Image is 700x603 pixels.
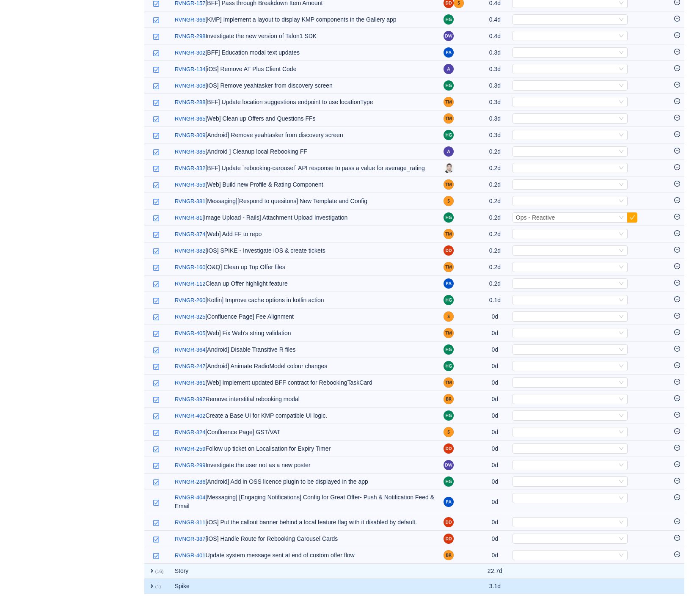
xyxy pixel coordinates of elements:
td: 0.3d [482,77,508,94]
td: [Confluence Page] GST/VAT [171,424,439,441]
td: 0d [482,490,508,514]
td: 0d [482,358,508,374]
i: icon: minus-circle [674,247,680,253]
a: RVNGR-401 [175,551,206,560]
i: icon: down [619,281,624,287]
td: [Web] Build new Profile & Rating Component [171,176,439,193]
td: [Web] Implement updated BFF contract for RebookingTaskCard [171,374,439,391]
i: icon: down [619,149,624,155]
i: icon: down [619,17,624,23]
img: 10318 [153,149,160,156]
td: 0.4d [482,28,508,44]
td: [iOS] Handle Route for Rebooking Carousel Cards [171,531,439,547]
i: icon: minus-circle [674,551,680,557]
td: 0d [482,391,508,408]
i: icon: down [619,248,624,254]
a: RVNGR-397 [175,395,206,404]
a: RVNGR-385 [175,148,206,156]
td: 0d [482,374,508,391]
td: [iOS] SPIKE - Investigate iOS & create tickets [171,242,439,259]
td: 0.4d [482,11,508,28]
img: HG [444,130,454,140]
td: 0d [482,341,508,358]
img: 10318 [153,446,160,453]
td: [Messaging][Respond to quesitons] New Template and Config [171,193,439,209]
a: RVNGR-332 [175,164,206,173]
i: icon: down [619,116,624,122]
img: TM [444,262,454,272]
i: icon: minus-circle [674,230,680,236]
td: 0.2d [482,209,508,226]
i: icon: minus-circle [674,395,680,401]
i: icon: down [619,330,624,336]
i: icon: minus-circle [674,197,680,203]
td: Follow up ticket on Localisation for Expiry Timer [171,441,439,457]
td: 0d [482,531,508,547]
i: icon: minus-circle [674,263,680,269]
img: 10318 [153,116,160,123]
a: RVNGR-247 [175,362,206,371]
a: RVNGR-160 [175,263,206,272]
i: icon: down [619,264,624,270]
td: Investigate the user not as a new poster [171,457,439,474]
i: icon: minus-circle [674,148,680,154]
td: 0d [482,474,508,490]
a: RVNGR-81 [175,214,203,222]
img: 10318 [153,314,160,321]
td: 0.2d [482,176,508,193]
i: icon: minus-circle [674,428,680,434]
a: RVNGR-298 [175,32,206,41]
img: 10318 [153,520,160,526]
a: RVNGR-402 [175,412,206,420]
i: icon: down [619,479,624,485]
a: RVNGR-324 [175,428,206,437]
i: icon: down [619,66,624,72]
i: icon: down [619,182,624,188]
td: [Android] Add in OSS licence plugin to be displayed in the app [171,474,439,490]
a: RVNGR-364 [175,346,206,354]
img: PA [444,497,454,507]
td: 22.7d [482,564,508,579]
td: 0.2d [482,226,508,242]
i: icon: minus-circle [674,115,680,121]
a: RVNGR-361 [175,379,206,387]
img: 10318 [153,363,160,370]
i: icon: down [619,380,624,386]
i: icon: down [619,413,624,419]
td: 0.2d [482,275,508,292]
i: icon: minus-circle [674,280,680,286]
i: icon: down [619,99,624,105]
img: PA [444,278,454,289]
img: DW [444,31,454,41]
td: 0.2d [482,160,508,176]
i: icon: minus-circle [674,313,680,319]
img: 10318 [153,17,160,24]
a: RVNGR-387 [175,535,206,543]
td: [iOS] Remove yeahtasker from discovery screen [171,77,439,94]
td: 0.2d [482,259,508,275]
img: TM [444,113,454,124]
i: icon: minus-circle [674,494,680,500]
i: icon: minus-circle [674,214,680,220]
td: 0.3d [482,94,508,110]
td: Remove interstitial rebooking modal [171,391,439,408]
i: icon: down [619,496,624,501]
td: 0d [482,514,508,531]
a: RVNGR-405 [175,329,206,338]
img: 10318 [153,347,160,354]
i: icon: down [619,50,624,56]
i: icon: down [619,297,624,303]
img: A [444,64,454,74]
i: icon: minus-circle [674,164,680,170]
i: icon: down [619,363,624,369]
i: icon: down [619,520,624,526]
i: icon: down [619,463,624,468]
img: A [444,146,454,157]
i: icon: down [619,198,624,204]
span: expand [149,583,155,589]
td: [Android] Remove yeahtasker from discovery screen [171,127,439,143]
img: TM [444,377,454,388]
a: RVNGR-286 [175,478,206,486]
td: 0.2d [482,193,508,209]
img: DV [444,534,454,544]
